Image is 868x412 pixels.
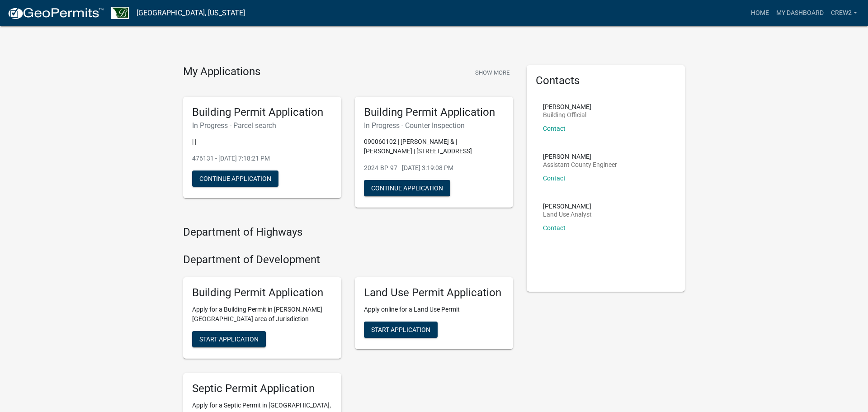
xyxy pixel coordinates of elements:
a: Contact [543,125,566,132]
p: Building Official [543,112,591,118]
p: [PERSON_NAME] [543,104,591,110]
p: 476131 - [DATE] 7:18:21 PM [192,154,332,163]
p: Apply online for a Land Use Permit [364,305,504,314]
button: Start Application [192,331,266,347]
p: Assistant County Engineer [543,161,617,168]
h5: Land Use Permit Application [364,286,504,299]
a: Contact [543,175,566,182]
a: [GEOGRAPHIC_DATA], [US_STATE] [137,5,245,21]
h6: In Progress - Parcel search [192,121,332,130]
button: Continue Application [364,180,450,196]
h5: Building Permit Application [364,106,504,119]
p: Land Use Analyst [543,211,592,218]
img: Benton County, Minnesota [111,7,129,19]
a: Home [747,5,773,22]
p: 2024-BP-97 - [DATE] 3:19:08 PM [364,163,504,173]
h4: Department of Development [183,253,513,266]
h5: Building Permit Application [192,286,332,299]
h4: Department of Highways [183,226,513,239]
button: Start Application [364,322,438,338]
p: Apply for a Building Permit in [PERSON_NAME][GEOGRAPHIC_DATA] area of Jurisdiction [192,305,332,324]
h6: In Progress - Counter Inspection [364,121,504,130]
p: [PERSON_NAME] [543,203,592,209]
button: Show More [472,65,513,80]
h5: Contacts [536,74,676,87]
p: [PERSON_NAME] [543,153,617,160]
p: | | [192,137,332,147]
h5: Septic Permit Application [192,382,332,395]
button: Continue Application [192,170,278,187]
span: Start Application [199,335,259,342]
a: My Dashboard [773,5,827,22]
a: Contact [543,224,566,232]
span: Start Application [371,326,430,333]
a: Crew2 [827,5,861,22]
h4: My Applications [183,65,260,79]
h5: Building Permit Application [192,106,332,119]
p: 090060102 | [PERSON_NAME] & | [PERSON_NAME] | [STREET_ADDRESS] [364,137,504,156]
